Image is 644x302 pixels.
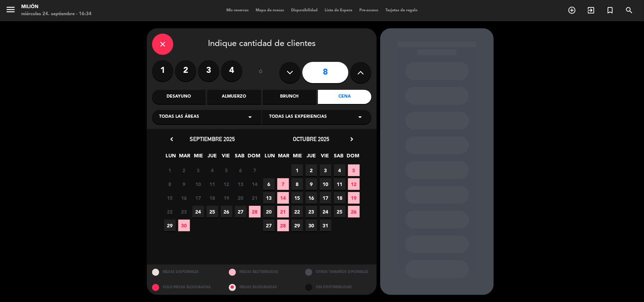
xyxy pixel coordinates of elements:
[5,4,16,17] button: menu
[224,265,300,280] div: MESAS RESTRINGIDAS
[152,90,205,104] div: Desayuno
[207,178,218,190] span: 11
[147,280,224,295] div: SOLO MESAS BLOQUEADAS
[348,135,355,143] i: chevron_right
[293,135,330,143] span: octubre 2025
[291,164,303,176] span: 1
[320,206,331,217] span: 24
[269,114,327,121] span: Todas las experiencias
[207,152,218,163] span: JUE
[152,34,371,55] div: Indique cantidad de clientes
[306,178,317,190] span: 9
[347,152,359,163] span: DOM
[249,192,261,204] span: 21
[235,164,246,176] span: 6
[193,152,204,163] span: MIE
[320,220,331,231] span: 31
[179,152,191,163] span: MAR
[5,4,16,15] i: menu
[248,152,260,163] span: DOM
[223,8,252,12] span: Mis reservas
[249,178,261,190] span: 14
[321,8,356,12] span: Lista de Espera
[263,192,275,204] span: 13
[221,206,232,217] span: 26
[192,192,204,204] span: 17
[178,220,190,231] span: 30
[334,164,346,176] span: 4
[178,192,190,204] span: 16
[348,206,360,217] span: 26
[300,265,377,280] div: OTROS TAMAÑOS DIPONIBLES
[278,152,290,163] span: MAR
[249,206,261,217] span: 28
[207,206,218,217] span: 25
[178,164,190,176] span: 2
[277,192,289,204] span: 14
[320,192,331,204] span: 17
[291,206,303,217] span: 22
[249,60,272,85] div: ó
[333,152,345,163] span: SAB
[175,60,196,81] label: 2
[334,192,346,204] span: 18
[263,90,316,104] div: Brunch
[334,178,346,190] span: 11
[190,135,235,143] span: septiembre 2025
[291,192,303,204] span: 15
[356,8,382,12] span: Pre-acceso
[178,206,190,217] span: 23
[221,164,232,176] span: 5
[192,206,204,217] span: 24
[168,135,175,143] i: chevron_left
[318,90,371,104] div: Cena
[382,8,421,12] span: Tarjetas de regalo
[291,220,303,231] span: 29
[235,178,246,190] span: 13
[306,152,317,163] span: JUE
[306,164,317,176] span: 2
[21,11,92,18] div: miércoles 24. septiembre - 16:34
[164,220,176,231] span: 29
[221,60,242,81] label: 4
[220,152,232,163] span: VIE
[306,192,317,204] span: 16
[165,152,177,163] span: LUN
[178,178,190,190] span: 9
[21,4,92,11] div: Milión
[291,178,303,190] span: 8
[320,178,331,190] span: 10
[164,206,176,217] span: 22
[356,113,364,121] i: arrow_drop_down
[263,178,275,190] span: 6
[164,192,176,204] span: 15
[606,6,614,14] i: turned_in_not
[221,178,232,190] span: 12
[252,8,288,12] span: Mapa de mesas
[147,265,224,280] div: MESAS DISPONIBLES
[224,280,300,295] div: MESAS BLOQUEADAS
[249,164,261,176] span: 7
[192,164,204,176] span: 3
[207,164,218,176] span: 4
[348,192,360,204] span: 19
[159,114,199,121] span: Todas las áreas
[306,220,317,231] span: 30
[221,192,232,204] span: 19
[246,113,254,121] i: arrow_drop_down
[348,178,360,190] span: 12
[207,90,261,104] div: Almuerzo
[152,60,173,81] label: 1
[234,152,246,163] span: SAB
[264,152,276,163] span: LUN
[207,192,218,204] span: 18
[334,206,346,217] span: 25
[300,280,377,295] div: SIN DISPONIBILIDAD
[288,8,321,12] span: Disponibilidad
[320,164,331,176] span: 3
[158,40,167,48] i: close
[263,220,275,231] span: 27
[235,192,246,204] span: 20
[292,152,303,163] span: MIE
[568,6,576,14] i: add_circle_outline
